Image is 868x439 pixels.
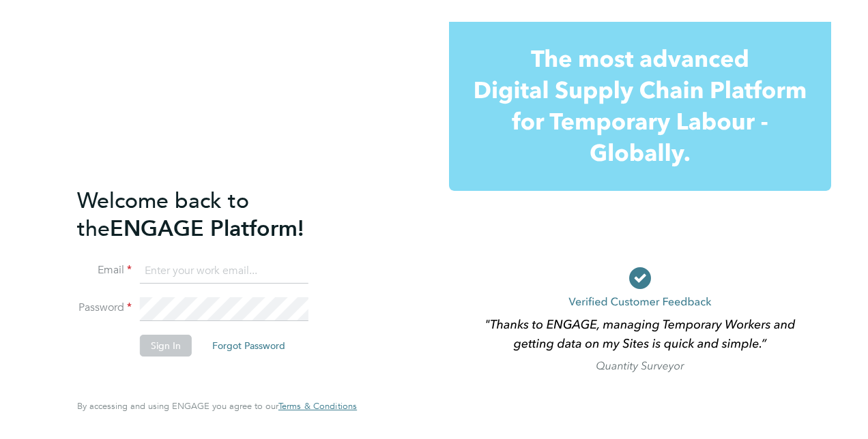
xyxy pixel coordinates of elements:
[77,187,249,242] span: Welcome back to the
[278,400,357,412] span: Terms & Conditions
[77,263,132,277] label: Email
[140,335,192,357] button: Sign In
[77,400,357,412] span: By accessing and using ENGAGE you agree to our
[77,187,343,243] h2: ENGAGE Platform!
[278,401,357,412] a: Terms & Conditions
[77,301,132,315] label: Password
[201,335,296,357] button: Forgot Password
[140,259,308,284] input: Enter your work email...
